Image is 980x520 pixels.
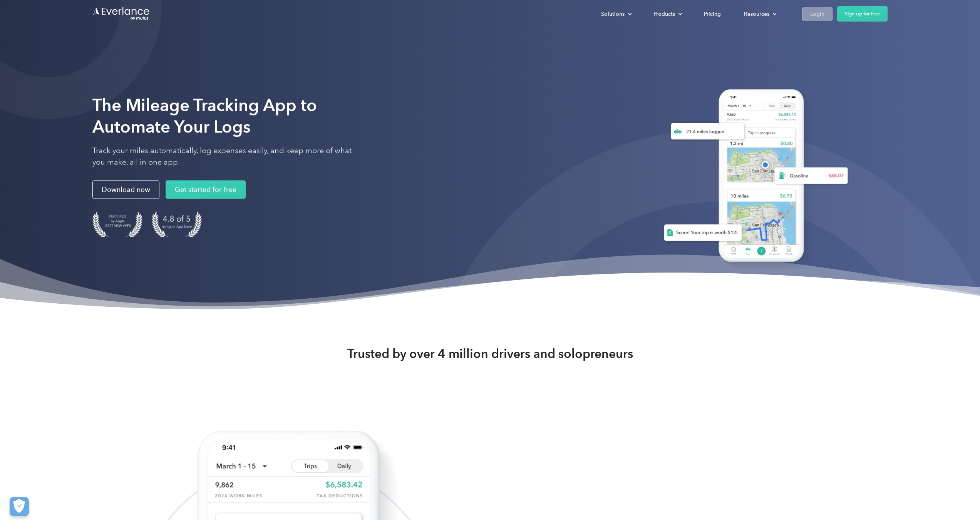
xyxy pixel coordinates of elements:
[810,9,824,19] div: Login
[92,7,150,21] a: Go to homepage
[704,9,721,19] div: Pricing
[802,7,833,21] a: Login
[10,497,29,516] button: Cookies Settings
[92,181,159,199] a: Download now
[92,211,142,237] img: Badge for Featured by Apple Best New Apps
[652,82,854,274] img: Everlance, mileage tracker app, expense tracking app
[92,145,362,168] p: Track your miles automatically, log expenses easily, and keep more of what you make, all in one app
[744,9,769,19] div: Resources
[593,7,638,21] div: Solutions
[166,181,246,199] a: Get started for free
[601,9,625,19] div: Solutions
[653,9,675,19] div: Products
[152,211,202,237] img: 4.9 out of 5 stars on the app store
[646,7,689,21] div: Products
[736,7,783,21] div: Resources
[837,6,888,22] a: Sign up for free
[696,7,729,21] a: Pricing
[92,95,317,137] strong: The Mileage Tracking App to Automate Your Logs
[347,346,633,361] strong: Trusted by over 4 million drivers and solopreneurs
